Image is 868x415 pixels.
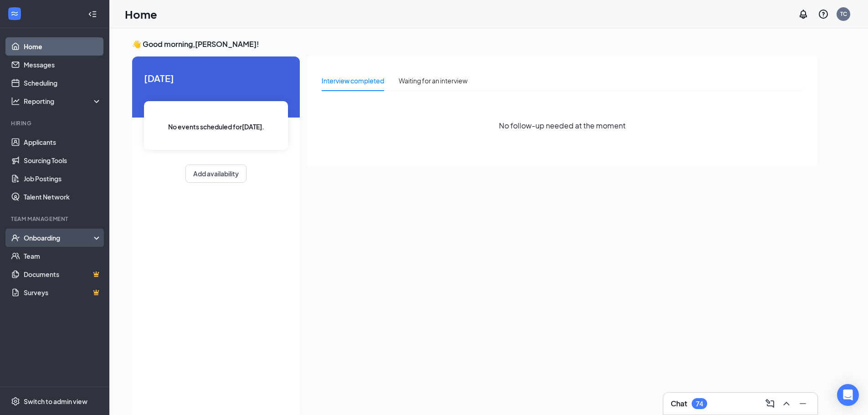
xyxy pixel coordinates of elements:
[24,169,102,188] a: Job Postings
[796,396,810,411] button: Minimize
[24,233,94,242] div: Onboarding
[24,133,102,151] a: Applicants
[671,399,687,409] h3: Chat
[10,9,19,18] svg: WorkstreamLogo
[144,71,288,85] span: [DATE]
[818,9,829,20] svg: QuestionInfo
[24,188,102,206] a: Talent Network
[11,233,20,242] svg: UserCheck
[24,151,102,169] a: Sourcing Tools
[11,215,100,223] div: Team Management
[779,396,794,411] button: ChevronUp
[24,397,87,406] div: Switch to admin view
[399,76,467,86] div: Waiting for an interview
[797,398,808,409] svg: Minimize
[24,283,102,302] a: SurveysCrown
[24,37,102,56] a: Home
[24,97,102,106] div: Reporting
[11,397,20,406] svg: Settings
[88,10,97,19] svg: Collapse
[696,400,703,408] div: 74
[781,398,792,409] svg: ChevronUp
[499,120,626,131] span: No follow-up needed at the moment
[11,97,20,106] svg: Analysis
[24,265,102,283] a: DocumentsCrown
[765,398,776,409] svg: ComposeMessage
[24,74,102,92] a: Scheduling
[185,164,247,183] button: Add availability
[132,39,817,49] h3: 👋 Good morning, [PERSON_NAME] !
[24,247,102,265] a: Team
[168,122,264,132] span: No events scheduled for [DATE] .
[11,119,100,127] div: Hiring
[763,396,777,411] button: ComposeMessage
[837,384,859,406] div: Open Intercom Messenger
[840,10,847,18] div: TC
[322,76,384,86] div: Interview completed
[798,9,809,20] svg: Notifications
[24,56,102,74] a: Messages
[125,6,157,22] h1: Home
